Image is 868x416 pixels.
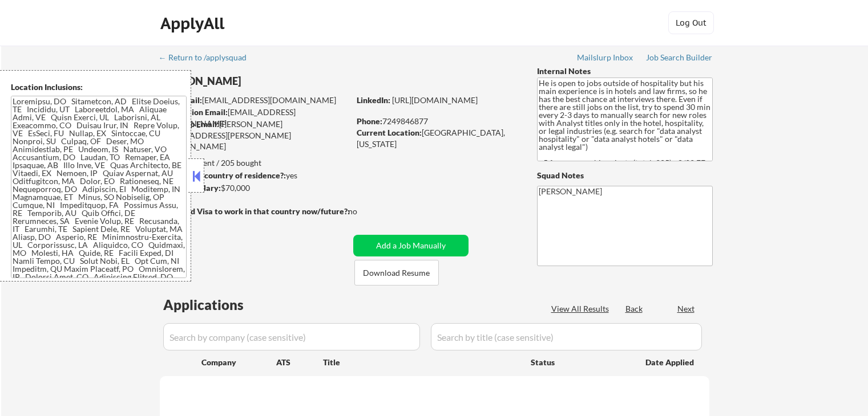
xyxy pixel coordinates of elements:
[357,127,518,149] div: [GEOGRAPHIC_DATA], [US_STATE]
[323,357,520,368] div: Title
[646,54,713,62] div: Job Search Builder
[357,116,382,126] strong: Phone:
[159,53,257,64] a: ← Return to /applysquad
[537,170,713,181] div: Squad Notes
[201,357,276,368] div: Company
[159,170,346,181] div: yes
[276,357,323,368] div: ATS
[353,235,469,256] button: Add a Job Manually
[551,303,612,315] div: View All Results
[392,95,478,105] a: [URL][DOMAIN_NAME]
[357,116,518,127] div: 7249846877
[537,66,713,77] div: Internal Notes
[11,81,187,93] div: Location Inclusions:
[160,119,349,152] div: [PERSON_NAME][EMAIL_ADDRESS][PERSON_NAME][DOMAIN_NAME]
[625,303,644,315] div: Back
[159,157,349,169] div: 55 sent / 205 bought
[159,54,257,62] div: ← Return to /applysquad
[163,323,420,350] input: Search by company (case sensitive)
[160,206,350,216] strong: Will need Visa to work in that country now/future?:
[357,95,390,105] strong: LinkedIn:
[677,303,696,315] div: Next
[357,128,422,137] strong: Current Location:
[577,53,634,64] a: Mailslurp Inbox
[160,95,349,106] div: [EMAIL_ADDRESS][DOMAIN_NAME]
[531,352,629,372] div: Status
[159,182,349,194] div: $70,000
[354,260,439,286] button: Download Resume
[159,170,286,180] strong: Can work in country of residence?:
[431,323,702,350] input: Search by title (case sensitive)
[163,298,276,312] div: Applications
[577,54,634,62] div: Mailslurp Inbox
[160,14,228,33] div: ApplyAll
[668,11,714,34] button: Log Out
[160,74,394,88] div: [PERSON_NAME]
[645,357,696,368] div: Date Applied
[646,53,713,64] a: Job Search Builder
[348,206,381,217] div: no
[160,107,349,129] div: [EMAIL_ADDRESS][DOMAIN_NAME]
